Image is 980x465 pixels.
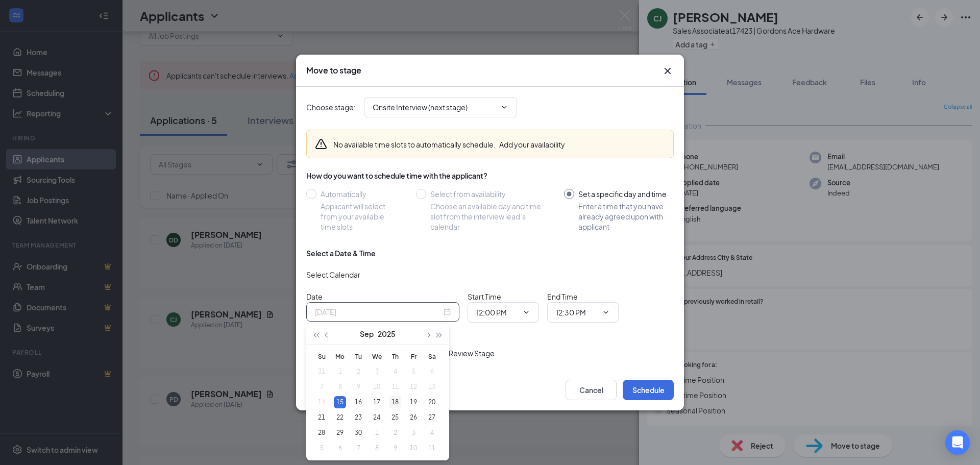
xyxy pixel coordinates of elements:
div: 17 [371,396,383,408]
span: End Time [547,292,578,301]
td: 2025-09-23 [349,410,367,425]
td: 2025-09-19 [404,395,423,410]
td: 2025-09-29 [331,425,349,440]
button: Add your availability [499,139,565,150]
td: 2025-10-08 [367,440,386,456]
div: 10 [407,442,420,454]
h3: Move to stage [306,65,361,76]
td: 2025-10-11 [423,440,441,456]
div: Open Intercom Messenger [945,430,970,455]
div: 24 [371,411,383,424]
span: Date [306,292,323,301]
span: Select Calendar [306,270,360,279]
button: Close [661,65,674,77]
div: 15 [334,396,346,408]
div: 23 [352,411,364,424]
div: 27 [426,411,438,424]
td: 2025-09-30 [349,425,367,440]
div: 22 [334,411,346,424]
button: 2025 [378,324,396,344]
th: Th [386,349,404,364]
td: 2025-09-21 [312,410,331,425]
td: 2025-09-28 [312,425,331,440]
div: 18 [389,396,401,408]
input: Sep 15, 2025 [315,306,442,317]
td: 2025-09-17 [367,395,386,410]
div: 8 [371,442,383,454]
div: 20 [426,396,438,408]
td: 2025-10-07 [349,440,367,456]
td: 2025-09-16 [349,395,367,410]
td: 2025-10-03 [404,425,423,440]
div: 29 [334,427,346,439]
div: 25 [389,411,401,424]
td: 2025-09-20 [423,395,441,410]
div: 11 [426,442,438,454]
th: Sa [423,349,441,364]
td: 2025-09-25 [386,410,404,425]
div: 16 [352,396,364,408]
th: We [367,349,386,364]
button: Schedule [623,380,674,400]
div: 3 [407,427,420,439]
button: Cancel [566,380,617,400]
td: 2025-09-27 [423,410,441,425]
div: How do you want to schedule time with the applicant? [306,170,674,181]
div: 9 [389,442,401,454]
div: Select a Date & Time [306,248,376,258]
span: Choose stage : [306,102,356,113]
svg: ChevronDown [602,308,610,316]
td: 2025-10-04 [423,425,441,440]
div: No available time slots to automatically schedule. [333,139,565,150]
td: 2025-10-01 [367,425,386,440]
th: Tu [349,349,367,364]
div: 5 [315,442,328,454]
svg: Warning [315,138,327,150]
th: Su [312,349,331,364]
td: 2025-10-05 [312,440,331,456]
td: 2025-09-26 [404,410,423,425]
div: 19 [407,396,420,408]
div: 6 [334,442,346,454]
svg: Cross [661,65,674,77]
div: 30 [352,427,364,439]
input: Start time [476,307,518,318]
td: 2025-10-10 [404,440,423,456]
input: End time [556,307,598,318]
div: 4 [426,427,438,439]
div: 7 [352,442,364,454]
td: 2025-09-18 [386,395,404,410]
th: Mo [331,349,349,364]
td: 2025-09-15 [331,395,349,410]
svg: ChevronDown [500,103,508,111]
th: Fr [404,349,423,364]
div: 26 [407,411,420,424]
td: 2025-10-09 [386,440,404,456]
span: Start Time [468,292,501,301]
td: 2025-09-24 [367,410,386,425]
div: 28 [315,427,328,439]
svg: ChevronDown [522,308,530,316]
button: Sep [360,324,374,344]
td: 2025-10-02 [386,425,404,440]
td: 2025-09-22 [331,410,349,425]
td: 2025-10-06 [331,440,349,456]
div: 1 [371,427,383,439]
div: 21 [315,411,328,424]
div: 2 [389,427,401,439]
